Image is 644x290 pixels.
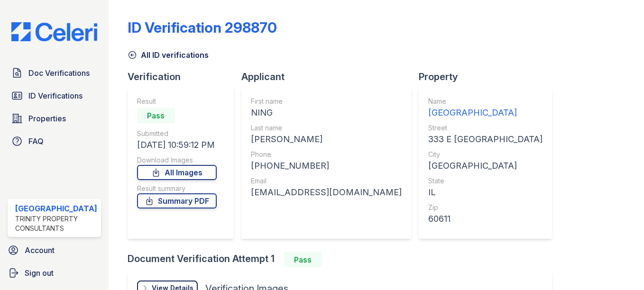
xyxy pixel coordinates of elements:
div: Trinity Property Consultants [15,214,97,233]
span: ID Verifications [28,90,83,101]
a: All Images [137,165,217,180]
div: Phone [251,150,402,159]
iframe: chat widget [604,252,635,281]
a: Name [GEOGRAPHIC_DATA] [428,97,543,119]
a: Sign out [4,263,105,282]
div: First name [251,97,402,106]
div: Name [428,97,543,106]
div: [DATE] 10:59:12 PM [137,138,217,152]
div: [PHONE_NUMBER] [251,159,402,172]
a: FAQ [8,132,101,151]
div: [GEOGRAPHIC_DATA] [428,106,543,119]
div: Applicant [241,70,419,83]
a: Account [4,241,105,260]
div: Street [428,123,543,133]
div: 333 E [GEOGRAPHIC_DATA] [428,133,543,146]
a: Doc Verifications [8,63,101,82]
div: Last name [251,123,402,133]
span: Sign out [25,267,54,279]
div: Submitted [137,129,217,138]
div: [EMAIL_ADDRESS][DOMAIN_NAME] [251,186,402,199]
a: Summary PDF [137,193,217,208]
a: Properties [8,109,101,128]
div: Result [137,97,217,106]
div: Pass [284,252,322,267]
a: ID Verifications [8,86,101,105]
span: Doc Verifications [28,67,90,79]
div: Result summary [137,184,217,193]
div: State [428,176,543,186]
span: FAQ [28,136,44,147]
div: 60611 [428,212,543,226]
img: CE_Logo_Blue-a8612792a0a2168367f1c8372b55b34899dd931a85d93a1a3d3e32e68fde9ad4.png [4,22,105,42]
div: Verification [128,70,241,83]
div: City [428,150,543,159]
div: [PERSON_NAME] [251,133,402,146]
a: All ID verifications [128,49,209,61]
div: Document Verification Attempt 1 [128,252,560,267]
span: Properties [28,113,66,124]
div: ID Verification 298870 [128,19,277,36]
div: Zip [428,203,543,212]
div: Property [419,70,560,83]
div: [GEOGRAPHIC_DATA] [15,203,97,214]
div: Pass [137,108,175,123]
div: NING [251,106,402,119]
div: [GEOGRAPHIC_DATA] [428,159,543,172]
div: IL [428,186,543,199]
span: Account [25,245,55,256]
div: Email [251,176,402,186]
div: Download Images [137,155,217,165]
